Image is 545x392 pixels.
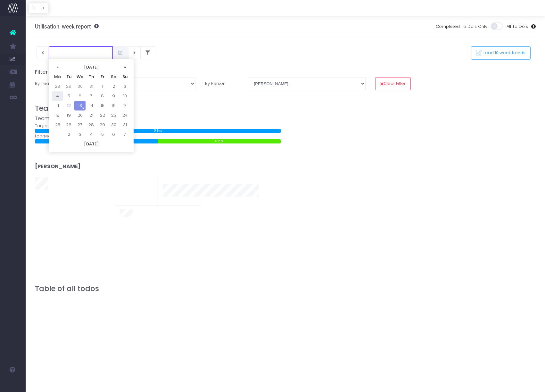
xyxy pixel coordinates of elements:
td: 3 [74,130,86,139]
td: 12 [63,101,74,110]
div: 0 hrs [158,139,280,143]
td: 8 [97,91,108,101]
span: Completed To Do's Only [436,23,487,30]
div: 0 hrs [35,139,158,143]
td: 2 [108,82,119,91]
td: 31 [119,120,130,130]
th: [DATE] [52,139,130,149]
th: Sa [108,72,119,82]
td: 29 [63,82,74,91]
td: 17 [119,101,130,110]
span: Load 10 week trends [482,50,526,56]
td: 1 [97,82,108,91]
button: G [29,3,39,13]
td: 29 [97,120,108,130]
th: Th [86,72,97,82]
div: Vertical button group [29,3,48,13]
th: Su [119,72,130,82]
span: To last week [120,187,146,194]
button: Clear Filter [375,77,411,90]
button: Load 10 week trends [471,46,531,60]
td: 18 [52,110,63,120]
td: 3 [119,82,130,91]
td: 15 [97,101,108,110]
td: 2 [63,130,74,139]
span: 10 week trend [163,199,192,205]
h3: Utilisation: week report [35,23,99,30]
td: 28 [86,120,97,130]
td: 20 [74,110,86,120]
td: 30 [74,82,86,91]
th: [DATE] [63,62,119,72]
button: T [39,3,48,13]
th: Tu [63,72,74,82]
h3: Team results [35,104,536,113]
td: 19 [63,110,74,120]
td: 25 [52,120,63,130]
th: We [74,72,86,82]
td: 5 [97,130,108,139]
td: 6 [108,130,119,139]
td: 31 [86,82,97,91]
td: 22 [97,110,108,120]
span: All To Do's [507,23,528,30]
h3: Table of all todos [35,284,536,293]
img: images/default_profile_image.png [8,379,18,389]
td: 5 [63,91,74,101]
strong: [PERSON_NAME] [35,163,81,170]
td: 1 [52,130,63,139]
td: 14 [86,101,97,110]
h5: Filter Report [35,69,536,75]
td: 30 [108,120,119,130]
th: Fr [97,72,108,82]
div: Team effort this week [35,115,281,122]
th: « [52,62,63,72]
td: 24 [119,110,130,120]
label: By Team [30,77,73,90]
td: 10 [119,91,130,101]
label: By Person [200,77,243,90]
div: Target: Logged time: [30,115,285,143]
th: Mo [52,72,63,82]
td: 21 [86,110,97,120]
td: 27 [74,120,86,130]
td: 13 [74,101,86,110]
td: 23 [108,110,119,120]
div: 0 hrs [35,129,281,133]
td: 9 [108,91,119,101]
th: » [119,62,130,72]
td: 4 [86,130,97,139]
span: 0% [142,177,153,187]
td: 7 [86,91,97,101]
td: 26 [63,120,74,130]
td: 4 [52,91,63,101]
td: 7 [119,130,130,139]
td: 11 [52,101,63,110]
td: 28 [52,82,63,91]
td: 6 [74,91,86,101]
td: 16 [108,101,119,110]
